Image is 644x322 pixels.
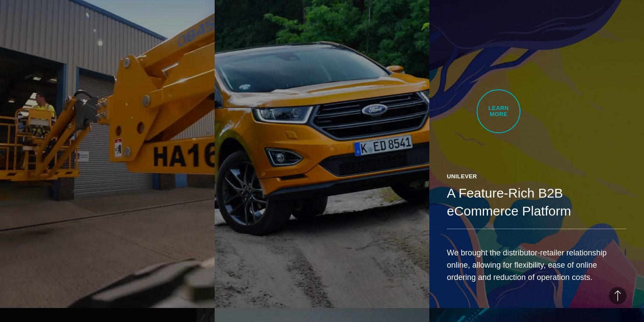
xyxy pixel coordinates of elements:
[609,287,626,304] button: Back to Top
[447,247,626,284] p: We brought the distributor-retailer relationship online, allowing for flexibility, ease of online...
[447,172,626,181] div: Unilever
[447,184,626,219] h2: A Feature-Rich B2B eCommerce Platform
